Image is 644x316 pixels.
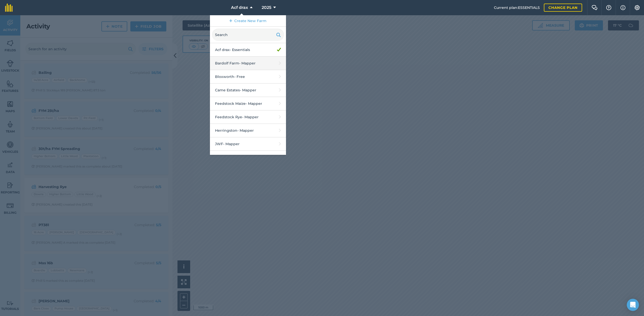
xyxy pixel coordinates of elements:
a: Came Estates- Mapper [210,84,286,97]
span: 2025 [262,5,271,11]
a: Feedstock Rye- Mapper [210,110,286,124]
a: [GEOGRAPHIC_DATA]- Mapper [210,151,286,164]
span: Current plan : ESSENTIALS [494,5,540,10]
a: Bloxworth- Free [210,70,286,84]
img: A cog icon [634,5,640,10]
a: Feedstock Maize- Mapper [210,97,286,110]
a: Change plan [544,4,582,12]
div: Open Intercom Messenger [627,299,639,311]
a: JWF- Mapper [210,137,286,151]
input: Search [212,29,284,41]
img: svg+xml;base64,PHN2ZyB4bWxucz0iaHR0cDovL3d3dy53My5vcmcvMjAwMC9zdmciIHdpZHRoPSIxOSIgaGVpZ2h0PSIyNC... [276,32,281,38]
a: Bardolf Farm- Mapper [210,57,286,70]
a: Acf drax- Essentials [210,43,286,57]
a: Create New Farm [210,15,286,27]
img: fieldmargin Logo [5,4,13,12]
img: A question mark icon [606,5,612,10]
span: Acf drax [231,5,248,11]
img: svg+xml;base64,PHN2ZyB4bWxucz0iaHR0cDovL3d3dy53My5vcmcvMjAwMC9zdmciIHdpZHRoPSIxNyIgaGVpZ2h0PSIxNy... [620,5,625,11]
img: Two speech bubbles overlapping with the left bubble in the forefront [592,5,598,10]
a: Herringston- Mapper [210,124,286,137]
